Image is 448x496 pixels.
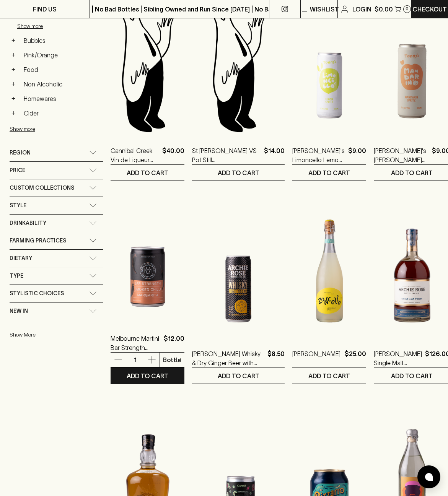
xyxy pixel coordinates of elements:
[10,197,103,214] div: Style
[111,189,184,322] img: Melbourne Martini Bar Strength Smoked Chilli Margarita
[308,168,350,177] p: ADD TO CART
[127,168,168,177] p: ADD TO CART
[111,334,161,352] a: Melbourne Martini Bar Strength Smoked Chilli [PERSON_NAME]
[10,95,17,102] button: +
[292,204,366,338] img: Zonzo Zoncello
[348,146,366,164] p: $9.00
[10,144,103,161] div: Region
[308,371,350,381] p: ADD TO CART
[345,349,366,368] p: $25.00
[111,165,184,181] button: ADD TO CART
[406,7,409,11] p: 0
[192,1,285,135] img: Blackhearts & Sparrows Man
[391,168,433,177] p: ADD TO CART
[375,5,393,14] p: $0.00
[163,355,181,364] p: Bottle
[192,368,285,384] button: ADD TO CART
[218,168,259,177] p: ADD TO CART
[292,1,366,135] img: Tommy's Limoncello Lemon Spritz 330ml
[20,107,103,120] a: Cider
[10,51,17,59] button: +
[425,473,433,481] img: bubble-icon
[10,267,103,285] div: Type
[10,109,17,117] button: +
[10,327,110,343] button: Show More
[10,148,31,158] span: Region
[20,92,103,105] a: Homewares
[160,352,184,368] div: Bottle
[10,201,26,210] span: Style
[192,146,261,164] a: St [PERSON_NAME] VS Pot Still [PERSON_NAME] 150ml
[111,146,159,164] a: Cannibal Creek Vin de Liqueur 2016
[218,371,259,381] p: ADD TO CART
[111,1,184,135] img: Blackhearts & Sparrows Man
[111,368,184,384] button: ADD TO CART
[192,165,285,181] button: ADD TO CART
[17,18,117,34] button: Show more
[310,5,339,14] p: Wishlist
[292,368,366,384] button: ADD TO CART
[10,271,23,281] span: Type
[20,78,103,91] a: Non Alcoholic
[20,63,103,76] a: Food
[33,5,57,14] p: FIND US
[10,302,103,320] div: New In
[10,80,17,88] button: +
[10,250,103,267] div: Dietary
[292,349,340,368] a: [PERSON_NAME]
[10,218,46,228] span: Drinkability
[10,306,28,316] span: New In
[10,66,17,73] button: +
[292,146,345,164] a: [PERSON_NAME]'s Limoncello Lemon Spritz 330ml
[267,349,285,368] p: $8.50
[10,289,64,298] span: Stylistic Choices
[10,183,74,193] span: Custom Collections
[412,5,447,14] p: Checkout
[352,5,371,14] p: Login
[292,165,366,181] button: ADD TO CART
[10,37,17,44] button: +
[10,179,103,197] div: Custom Collections
[10,162,103,179] div: Price
[10,254,32,263] span: Dietary
[20,34,103,47] a: Bubbles
[264,146,285,164] p: $14.00
[10,166,25,175] span: Price
[10,232,103,249] div: Farming Practices
[20,49,103,62] a: Pink/Orange
[391,371,433,381] p: ADD TO CART
[192,204,285,338] img: Archie Rose Whisky & Dry Ginger Beer with Finger Lime 330ml
[126,356,144,364] p: 1
[10,236,66,246] span: Farming Practices
[374,349,422,368] a: [PERSON_NAME] Single Malt Whisky
[162,146,184,164] p: $40.00
[164,334,184,352] p: $12.00
[10,121,110,137] button: Show more
[192,349,264,368] a: [PERSON_NAME] Whisky & Dry Ginger Beer with Finger Lime 330ml
[10,285,103,302] div: Stylistic Choices
[374,146,429,164] a: [PERSON_NAME]'s [PERSON_NAME] Mandarin Spritz 330ml
[127,371,168,381] p: ADD TO CART
[10,215,103,232] div: Drinkability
